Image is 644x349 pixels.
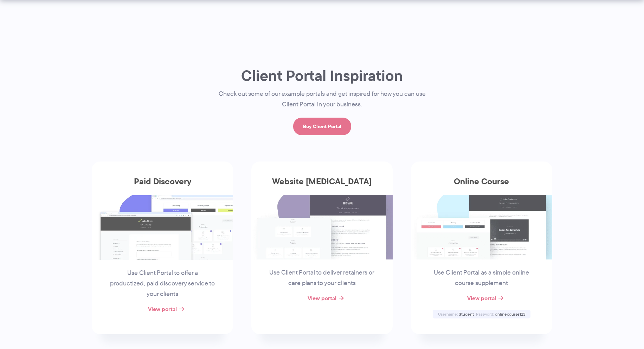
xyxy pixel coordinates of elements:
[428,268,535,289] p: Use Client Portal as a simple online course supplement
[92,177,233,195] h3: Paid Discovery
[411,177,552,195] h3: Online Course
[148,305,177,313] a: View portal
[204,66,440,85] h1: Client Portal Inspiration
[308,294,336,302] a: View portal
[251,177,393,195] h3: Website [MEDICAL_DATA]
[467,294,496,302] a: View portal
[459,311,474,317] span: Student
[495,311,525,317] span: onlinecourse123
[109,268,216,299] p: Use Client Portal to offer a productized, paid discovery service to your clients
[293,118,351,135] a: Buy Client Portal
[476,311,494,317] span: Password
[438,311,458,317] span: Username
[269,268,375,289] p: Use Client Portal to deliver retainers or care plans to your clients
[204,89,440,110] p: Check out some of our example portals and get inspired for how you can use Client Portal in your ...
